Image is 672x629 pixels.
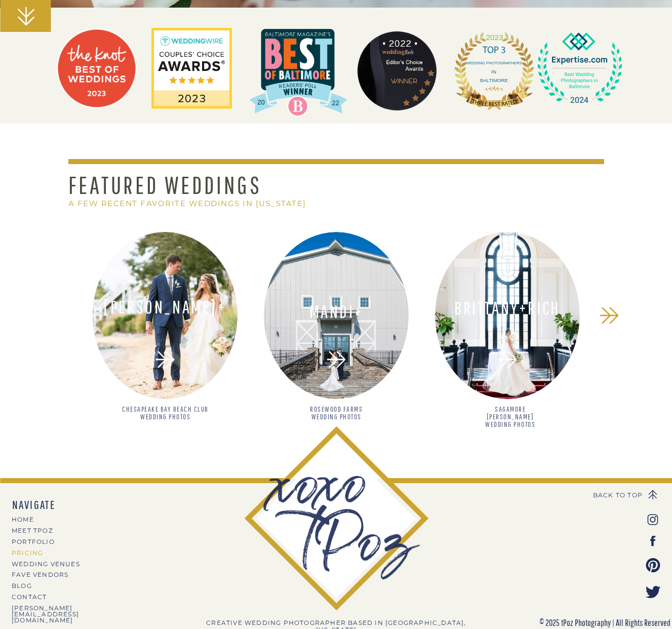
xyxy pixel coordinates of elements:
font: FEATURED WEDDINGS [68,171,262,199]
a: PRICING [12,550,100,556]
a: PORTFOLIO [12,539,100,544]
a: Sagamore [PERSON_NAME] Wedding Photos [476,405,545,428]
a: Wedding Venues [12,561,100,567]
a: Brittany+Rich [442,299,574,318]
a: Rosewood FarmsWedding Photos [293,405,380,433]
a: Fave Vendors [12,572,100,577]
a: [PERSON_NAME][EMAIL_ADDRESS][DOMAIN_NAME] [12,605,124,611]
h3: Creative wedding photographer Based in [GEOGRAPHIC_DATA], [US_STATE] [189,619,484,626]
a: Mandi+[PERSON_NAME] [270,302,403,322]
a: [PERSON_NAME]+[PERSON_NAME] [99,298,231,317]
h3: A FEW RECENT FAVORITE Weddings in [US_STATE] [68,199,359,208]
a: MEET tPoz [12,528,100,533]
a: HOME [12,517,100,522]
a: BACK TO TOP [579,492,643,498]
a: Chesapeake Bay Beach Club Wedding Photos [122,405,210,434]
a: BLOG [12,583,100,588]
a: CONTACT [12,594,124,600]
nav: NAVIGATE [12,498,100,511]
h2: Rosewood Farms Wedding Photos [293,405,380,433]
p: © 2025 tPoz Photography | All Rights Reserved [538,614,670,629]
